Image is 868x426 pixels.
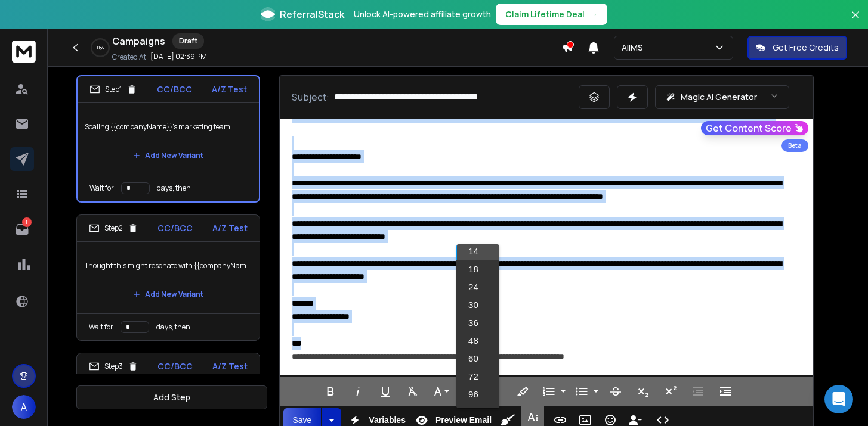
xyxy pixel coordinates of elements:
[10,217,34,241] a: 1
[456,242,499,260] a: 14
[456,296,499,314] a: 30
[781,139,808,152] div: Beta
[76,385,267,409] button: Add Step
[157,83,192,95] p: CC/BCC
[496,4,607,25] button: Claim Lifetime Deal→
[123,144,213,167] button: Add New Variant
[212,360,248,372] p: A/Z Test
[538,380,560,403] button: Ordered List
[123,282,213,306] button: Add New Variant
[366,415,408,425] span: Variables
[12,395,36,419] button: A
[89,361,138,372] div: Step 3
[558,380,568,403] button: Ordered List
[22,217,32,227] p: 1
[681,91,757,103] p: Magic AI Generator
[659,380,682,403] button: Superscript
[773,42,839,54] p: Get Free Credits
[76,214,260,341] li: Step2CC/BCCA/Z TestThought this might resonate with {{companyName}}Add New VariantWait fordays, then
[604,380,627,403] button: Strikethrough (⌘S)
[456,332,499,350] a: 48
[433,415,494,425] span: Preview Email
[97,44,104,51] p: 0 %
[156,322,190,332] p: days, then
[456,260,499,278] a: 18
[591,380,601,403] button: Unordered List
[622,42,648,54] p: AIIMS
[76,75,260,203] li: Step1CC/BCCA/Z TestScaling {{companyName}}'s marketing teamAdd New VariantWait fordays, then
[157,184,191,193] p: days, then
[157,222,193,234] p: CC/BCC
[456,385,499,403] a: 96
[456,314,499,332] a: 36
[150,52,207,61] p: [DATE] 02:39 PM
[824,385,853,413] div: Open Intercom Messenger
[319,380,342,403] button: Bold (⌘B)
[354,8,491,20] p: Unlock AI-powered affiliate growth
[84,249,252,282] p: Thought this might resonate with {{companyName}}
[89,84,137,95] div: Step 1
[747,36,847,60] button: Get Free Credits
[456,350,499,368] a: 60
[157,360,193,372] p: CC/BCC
[292,90,329,104] p: Subject:
[347,380,369,403] button: Italic (⌘I)
[89,322,113,332] p: Wait for
[570,380,593,403] button: Unordered List
[212,83,247,95] p: A/Z Test
[655,85,789,109] button: Magic AI Generator
[687,380,709,403] button: Decrease Indent (⌘[)
[112,52,148,62] p: Created At:
[89,184,114,193] p: Wait for
[112,34,165,48] h1: Campaigns
[456,278,499,296] a: 24
[701,121,808,135] button: Get Content Score
[456,368,499,385] a: 72
[89,223,138,234] div: Step 2
[714,380,737,403] button: Increase Indent (⌘])
[172,33,204,49] div: Draft
[632,380,654,403] button: Subscript
[280,7,344,21] span: ReferralStack
[848,7,863,36] button: Close banner
[85,110,252,144] p: Scaling {{companyName}}'s marketing team
[589,8,598,20] span: →
[212,222,248,234] p: A/Z Test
